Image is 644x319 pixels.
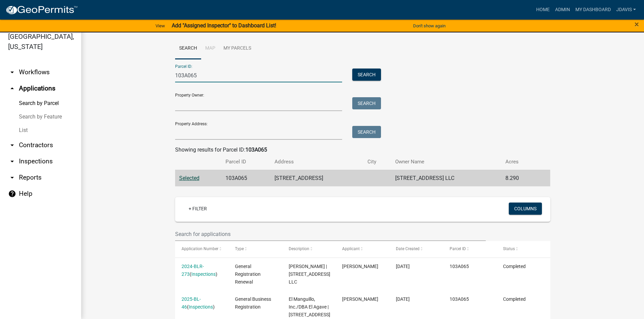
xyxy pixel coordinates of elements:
strong: Add "Assigned Inspector" to Dashboard List! [172,22,276,29]
i: arrow_drop_down [8,157,16,165]
a: View [153,20,168,31]
strong: 103A065 [245,147,267,153]
a: Inspections [189,304,213,310]
datatable-header-cell: Applicant [336,241,389,257]
span: 12/27/2024 [396,296,410,302]
button: Columns [509,203,542,215]
input: Search for applications [175,227,486,241]
th: Acres [501,154,537,170]
a: My Parcels [219,38,255,59]
th: Address [270,154,363,170]
a: Home [533,3,552,16]
div: Showing results for Parcel ID: [175,146,550,154]
th: Parcel ID [221,154,270,170]
button: Don't show again [410,20,448,31]
a: + Filter [183,203,212,215]
th: Owner Name [391,154,501,170]
span: General Registration Renewal [235,264,261,285]
a: jdavis [614,3,639,16]
button: Search [352,69,381,81]
td: 8.290 [501,170,537,186]
button: Search [352,97,381,109]
i: arrow_drop_down [8,174,16,182]
div: ( ) [182,263,222,278]
datatable-header-cell: Type [229,241,282,257]
span: Description [289,246,309,251]
span: Status [503,246,515,251]
div: ( ) [182,295,222,311]
datatable-header-cell: Application Number [175,241,229,257]
span: Parcel ID [450,246,466,251]
span: Completed [503,264,526,269]
a: My Dashboard [573,3,614,16]
span: Jackie Wells | 958 GREENSBORO ROAD LLC [289,264,330,285]
datatable-header-cell: Parcel ID [443,241,497,257]
span: 103A065 [450,296,469,302]
span: Applicant [342,246,360,251]
a: 2024-BLR-273 [182,264,204,277]
span: General Business Registration [235,296,271,310]
td: [STREET_ADDRESS] [270,170,363,186]
td: [STREET_ADDRESS] LLC [391,170,501,186]
a: Admin [552,3,573,16]
span: Date Created [396,246,420,251]
span: 103A065 [450,264,469,269]
span: Maria Guadalupe Ruiz [342,296,378,302]
button: Close [635,20,639,28]
a: Selected [179,175,199,181]
a: 2025-BL-46 [182,296,201,310]
i: arrow_drop_down [8,68,16,76]
span: 12/31/2024 [396,264,410,269]
i: arrow_drop_down [8,141,16,149]
button: Search [352,126,381,138]
span: Jacqueline O Wells [342,264,378,269]
span: Completed [503,296,526,302]
i: arrow_drop_up [8,84,16,92]
span: Type [235,246,244,251]
a: Search [175,38,201,59]
span: Application Number [182,246,218,251]
th: City [363,154,391,170]
i: help [8,190,16,198]
datatable-header-cell: Date Created [389,241,443,257]
datatable-header-cell: Description [282,241,336,257]
td: 103A065 [221,170,270,186]
a: Inspections [191,271,216,277]
span: × [635,20,639,29]
datatable-header-cell: Status [497,241,550,257]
